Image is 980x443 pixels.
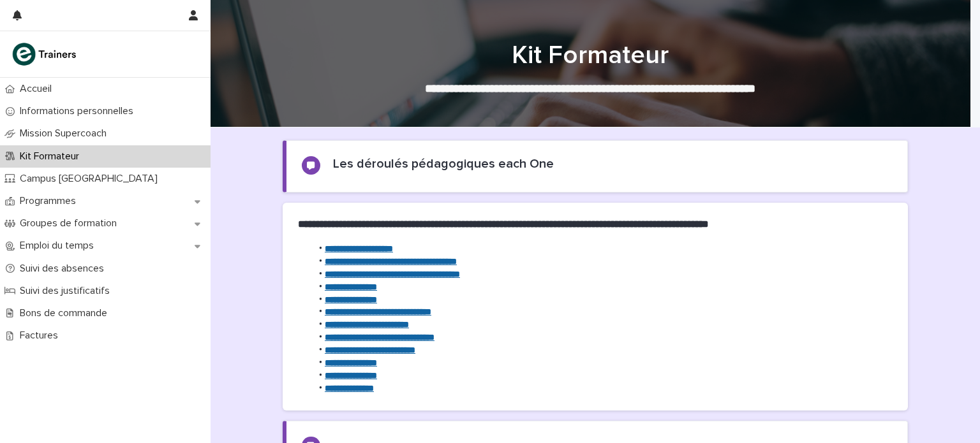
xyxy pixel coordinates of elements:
p: Kit Formateur [15,150,89,163]
h2: Les déroulés pédagogiques each One [333,156,554,171]
p: Mission Supercoach [15,127,117,140]
p: Campus [GEOGRAPHIC_DATA] [15,173,168,185]
p: Informations personnelles [15,105,144,117]
p: Emploi du temps [15,240,104,252]
img: K0CqGN7SDeD6s4JG8KQk [10,41,80,67]
h1: Kit Formateur [278,40,903,71]
p: Accueil [15,83,62,95]
p: Suivi des justificatifs [15,285,120,297]
p: Bons de commande [15,307,117,319]
p: Factures [15,330,68,342]
p: Programmes [15,195,86,207]
p: Groupes de formation [15,217,127,229]
p: Suivi des absences [15,263,114,275]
